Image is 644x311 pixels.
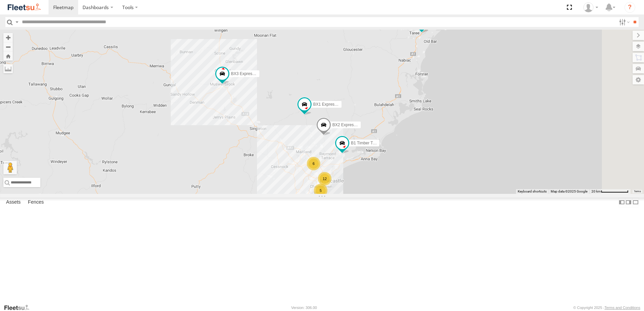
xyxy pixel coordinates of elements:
button: Map Scale: 20 km per 78 pixels [589,189,631,194]
label: Dock Summary Table to the Left [618,198,625,207]
label: Map Settings [633,75,644,84]
span: BX1 Express Ute [313,102,344,107]
div: Gary Hudson [581,2,601,12]
button: Zoom in [3,33,13,42]
span: B1 Timber Truck [351,141,380,145]
label: Measure [3,64,13,73]
img: fleetsu-logo-horizontal.svg [7,3,42,12]
a: Terms and Conditions [605,306,640,310]
label: Fences [25,198,47,207]
span: 20 km [591,189,601,193]
button: Keyboard shortcuts [518,189,547,194]
label: Search Filter Options [616,17,631,27]
span: BX3 Express Ute [231,72,262,76]
label: Search Query [14,17,20,27]
span: BX2 Express Ute [332,123,363,127]
label: Dock Summary Table to the Right [625,198,632,207]
i: ? [624,2,635,13]
span: Map data ©2025 Google [551,189,587,193]
button: Drag Pegman onto the map to open Street View [3,161,17,174]
button: Zoom out [3,42,13,51]
div: 5 [314,184,327,197]
label: Assets [3,198,24,207]
div: Version: 306.00 [291,306,317,310]
label: Hide Summary Table [632,198,639,207]
a: Terms (opens in new tab) [634,190,641,193]
div: 6 [307,157,320,170]
button: Zoom Home [3,51,13,61]
a: Visit our Website [4,304,35,311]
div: 12 [318,172,331,185]
div: © Copyright 2025 - [573,306,640,310]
